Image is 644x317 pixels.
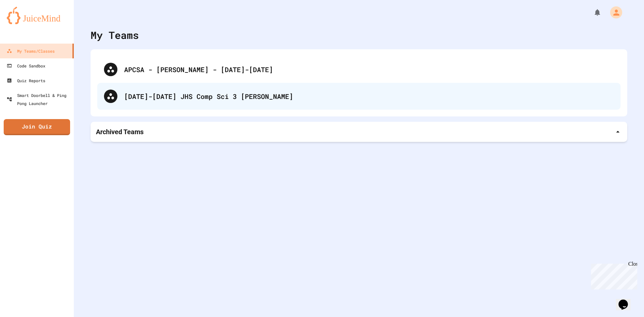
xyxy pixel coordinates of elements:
img: logo-orange.svg [7,7,67,24]
div: Smart Doorbell & Ping Pong Launcher [7,91,71,107]
div: My Notifications [581,7,603,18]
div: My Teams [91,28,139,43]
p: Archived Teams [96,127,144,137]
div: APCSA - [PERSON_NAME] - [DATE]-[DATE] [97,56,621,83]
div: Chat with us now!Close [3,3,46,43]
a: Join Quiz [4,119,70,135]
div: My Teams/Classes [7,47,55,55]
div: My Account [603,5,624,20]
div: APCSA - [PERSON_NAME] - [DATE]-[DATE] [124,64,614,74]
div: Quiz Reports [7,76,45,85]
iframe: chat widget [588,261,637,289]
div: [DATE]-[DATE] JHS Comp Sci 3 [PERSON_NAME] [124,91,614,101]
iframe: chat widget [616,290,637,310]
div: Code Sandbox [7,62,45,70]
div: [DATE]-[DATE] JHS Comp Sci 3 [PERSON_NAME] [97,83,621,110]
